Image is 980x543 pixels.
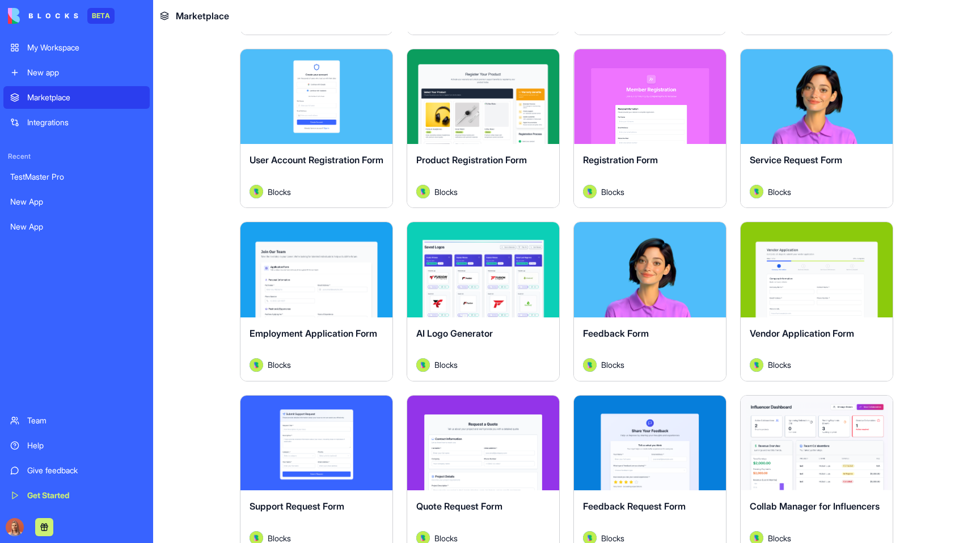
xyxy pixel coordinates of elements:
span: Marketplace [176,9,229,23]
div: Integrations [27,117,143,128]
div: My Workspace [27,42,143,53]
div: AI Logo Generator [416,326,550,358]
span: Blocks [601,186,624,198]
div: Feedback Form [583,326,717,358]
a: Help [3,434,150,457]
div: Marketplace [27,92,143,103]
div: Registration Form [583,153,717,185]
span: Product Registration Form [416,154,527,166]
span: Blocks [601,359,624,371]
div: New App [10,221,143,232]
a: Give feedback [3,459,150,482]
img: Avatar [750,185,763,198]
div: User Account Registration Form [250,153,383,185]
a: Product Registration FormAvatarBlocks [407,49,560,209]
span: Blocks [268,186,291,198]
a: Integrations [3,111,150,134]
a: Team [3,409,150,432]
a: New App [3,215,150,238]
img: logo [8,8,78,24]
a: New app [3,61,150,84]
div: Help [27,440,143,451]
span: User Account Registration Form [250,154,383,166]
span: Blocks [434,359,458,371]
span: AI Logo Generator [416,328,493,339]
span: Blocks [268,359,291,371]
a: My Workspace [3,36,150,59]
span: Recent [3,152,150,161]
span: Blocks [434,186,458,198]
a: Employment Application FormAvatarBlocks [240,222,393,381]
img: Marina_gj5dtt.jpg [6,518,24,536]
div: BETA [87,8,115,24]
a: Vendor Application FormAvatarBlocks [740,222,893,381]
div: Feedback Request Form [583,499,717,531]
img: Avatar [416,358,430,372]
div: TestMaster Pro [10,171,143,183]
div: Quote Request Form [416,499,550,531]
a: Feedback FormAvatarBlocks [573,222,726,381]
div: Support Request Form [250,499,383,531]
div: Service Request Form [750,153,884,185]
span: Support Request Form [250,500,344,512]
div: Team [27,415,143,426]
span: Feedback Request Form [583,500,686,512]
div: Employment Application Form [250,326,383,358]
span: Blocks [768,186,791,198]
span: Collab Manager for Influencers [750,500,880,512]
img: Avatar [583,185,597,198]
img: Avatar [750,358,763,372]
img: Avatar [250,185,263,198]
a: TestMaster Pro [3,166,150,188]
a: User Account Registration FormAvatarBlocks [240,49,393,209]
a: Service Request FormAvatarBlocks [740,49,893,209]
a: Get Started [3,484,150,507]
img: Avatar [583,358,597,372]
a: Marketplace [3,86,150,109]
a: BETA [8,8,115,24]
img: Avatar [250,358,263,372]
a: Registration FormAvatarBlocks [573,49,726,209]
div: Get Started [27,490,143,501]
div: Vendor Application Form [750,326,884,358]
div: New app [27,67,143,78]
img: Avatar [416,185,430,198]
span: Blocks [768,359,791,371]
a: New App [3,190,150,213]
div: New App [10,196,143,207]
span: Registration Form [583,154,658,166]
span: Service Request Form [750,154,842,166]
div: Collab Manager for Influencers [750,499,884,531]
div: Product Registration Form [416,153,550,185]
span: Vendor Application Form [750,328,854,339]
span: Employment Application Form [250,328,377,339]
span: Quote Request Form [416,500,502,512]
a: AI Logo GeneratorAvatarBlocks [407,222,560,381]
div: Give feedback [27,465,143,476]
span: Feedback Form [583,328,649,339]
